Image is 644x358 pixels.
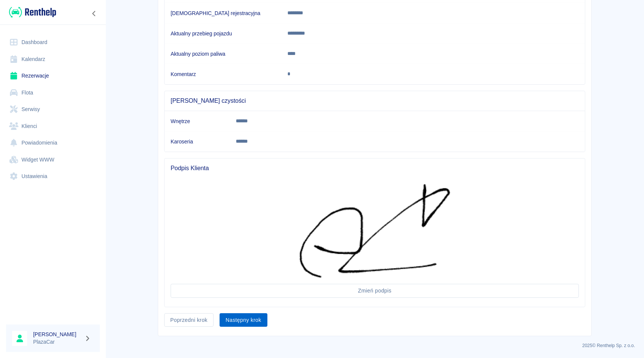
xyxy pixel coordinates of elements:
[6,67,100,84] a: Rezerwacje
[6,151,100,168] a: Widget WWW
[171,97,579,105] span: [PERSON_NAME] czystości
[9,6,56,18] img: Renthelp logo
[171,9,275,17] h6: [DEMOGRAPHIC_DATA] rejestracyjna
[299,184,450,278] img: Podpis
[171,117,224,125] h6: Wnętrze
[220,313,267,327] button: Następny krok
[171,30,275,37] h6: Aktualny przebieg pojazdu
[114,342,635,349] p: 2025 © Renthelp Sp. z o.o.
[171,165,579,172] span: Podpis Klienta
[6,51,100,68] a: Kalendarz
[6,6,56,18] a: Renthelp logo
[89,9,100,18] button: Zwiń nawigację
[171,138,224,145] h6: Karoseria
[171,70,275,78] h6: Komentarz
[6,84,100,101] a: Flota
[164,313,214,327] button: Poprzedni krok
[6,101,100,118] a: Serwisy
[6,134,100,151] a: Powiadomienia
[171,50,275,58] h6: Aktualny poziom paliwa
[6,34,100,51] a: Dashboard
[6,118,100,135] a: Klienci
[171,284,579,298] button: Zmień podpis
[33,331,81,338] h6: [PERSON_NAME]
[33,338,81,346] p: PlazaCar
[6,168,100,185] a: Ustawienia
